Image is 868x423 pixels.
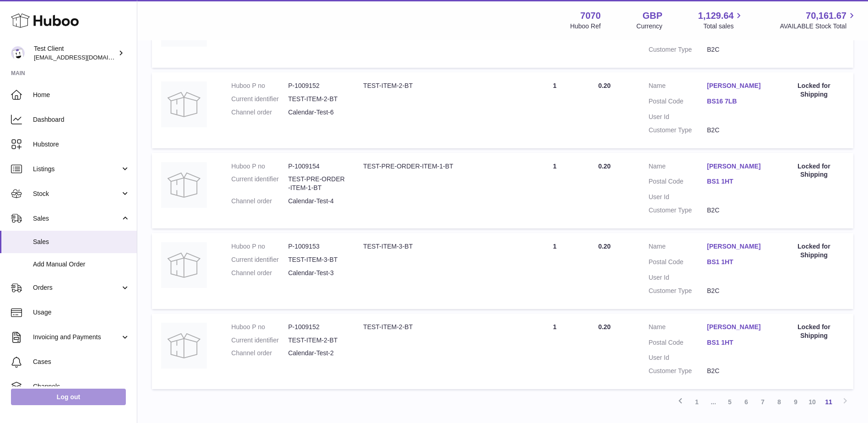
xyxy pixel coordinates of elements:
dt: Huboo P no [232,323,288,331]
td: 1 [521,72,589,148]
span: Usage [33,308,130,317]
a: 5 [722,394,738,410]
span: Hubstore [33,140,130,149]
span: 0.20 [598,82,610,89]
span: Dashboard [33,115,130,124]
dt: Channel order [232,349,288,358]
dt: Current identifier [232,175,288,192]
dt: Customer Type [648,206,707,215]
div: TEST-ITEM-3-BT [363,242,512,251]
a: 8 [771,394,787,410]
span: 0.20 [598,163,610,170]
dd: B2C [707,126,766,135]
dd: B2C [707,45,766,54]
dd: Calendar-Test-4 [288,197,345,206]
img: no-photo.jpg [161,242,207,288]
a: BS1 1HT [707,177,766,186]
dt: User Id [648,353,707,362]
dt: Name [648,323,707,334]
span: 0.20 [598,323,610,331]
dt: User Id [648,193,707,201]
span: Channels [33,382,130,391]
span: Cases [33,358,130,366]
dt: Postal Code [648,97,707,108]
a: [PERSON_NAME] [707,162,766,171]
dt: Huboo P no [232,242,288,251]
a: BS16 7LB [707,97,766,106]
span: 70,161.67 [806,10,846,22]
dt: User Id [648,273,707,282]
a: 10 [804,394,820,410]
img: QATestClientTwo@hubboo.co.uk [11,46,25,60]
strong: 7070 [580,10,601,22]
dt: Postal Code [648,338,707,349]
span: Invoicing and Payments [33,333,120,342]
a: 1,129.64 Total sales [698,10,744,31]
a: [PERSON_NAME] [707,242,766,251]
a: 9 [787,394,804,410]
img: no-photo.jpg [161,162,207,208]
strong: GBP [642,10,662,22]
dd: B2C [707,367,766,375]
dt: Customer Type [648,367,707,375]
dt: Channel order [232,269,288,277]
dd: P-1009153 [288,242,345,251]
span: Listings [33,165,120,174]
dt: Name [648,81,707,92]
dd: TEST-ITEM-3-BT [288,255,345,264]
a: [PERSON_NAME] [707,81,766,90]
a: BS1 1HT [707,258,766,266]
dt: Name [648,162,707,173]
dd: P-1009152 [288,81,345,90]
img: no-photo.jpg [161,323,207,369]
div: TEST-PRE-ORDER-ITEM-1-BT [363,162,512,171]
span: 0.20 [598,243,610,250]
a: BS1 1HT [707,338,766,347]
dd: TEST-PRE-ORDER-ITEM-1-BT [288,175,345,192]
dt: Customer Type [648,126,707,135]
dt: Current identifier [232,255,288,264]
div: Locked for Shipping [784,81,844,99]
div: Locked for Shipping [784,242,844,260]
a: [PERSON_NAME] [707,323,766,331]
div: Locked for Shipping [784,323,844,340]
dd: Calendar-Test-2 [288,349,345,358]
a: 1 [689,394,705,410]
dt: Channel order [232,108,288,117]
dt: Current identifier [232,95,288,103]
dd: Calendar-Test-6 [288,108,345,117]
dt: Customer Type [648,45,707,54]
a: Log out [11,389,126,405]
a: 70,161.67 AVAILABLE Stock Total [780,10,857,31]
dd: B2C [707,287,766,295]
span: Sales [33,214,120,223]
span: 1,129.64 [698,10,734,22]
dt: User Id [648,113,707,121]
dd: P-1009154 [288,162,345,171]
span: Home [33,91,130,99]
dd: B2C [707,206,766,215]
span: Total sales [703,22,744,31]
div: Locked for Shipping [784,162,844,179]
dt: Postal Code [648,177,707,188]
span: Add Manual Order [33,260,130,269]
dt: Channel order [232,197,288,206]
td: 1 [521,314,589,390]
span: ... [705,394,722,410]
div: TEST-ITEM-2-BT [363,81,512,90]
dd: TEST-ITEM-2-BT [288,95,345,103]
a: 7 [755,394,771,410]
dt: Customer Type [648,287,707,295]
dd: Calendar-Test-3 [288,269,345,277]
dd: P-1009152 [288,323,345,331]
img: no-photo.jpg [161,81,207,127]
div: Huboo Ref [570,22,601,31]
span: Sales [33,238,130,246]
div: Test Client [34,44,116,62]
dt: Name [648,242,707,253]
dt: Postal Code [648,258,707,269]
td: 1 [521,153,589,229]
span: AVAILABLE Stock Total [780,22,857,31]
a: 11 [820,394,837,410]
a: 6 [738,394,755,410]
